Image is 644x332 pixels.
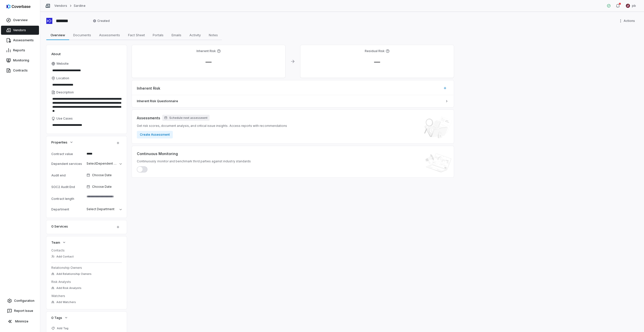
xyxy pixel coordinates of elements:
span: Created [93,19,110,23]
div: Contract value [51,152,85,156]
button: Properties [50,138,75,147]
button: Create Assessment [137,131,173,138]
span: Select Dependent services [87,162,127,165]
div: Dependent services [51,162,85,166]
dt: Relationship Owners [51,266,122,270]
a: Monitoring [1,56,39,65]
a: Configuration [2,296,38,305]
span: Description [56,90,74,94]
span: pb [632,4,636,8]
span: Documents [71,32,93,38]
button: More actions [617,17,638,25]
span: Choose Date [92,185,112,189]
span: Activity [187,32,203,38]
a: Contracts [1,66,39,75]
h4: Residual Risk [365,49,385,53]
div: Audit end [51,173,85,177]
button: 0 Tags [50,313,70,322]
span: Fact Sheet [126,32,147,38]
span: Location [56,76,69,80]
a: Sardine [74,4,85,8]
span: Properties [51,140,67,144]
span: Add Tag [57,326,68,330]
span: Continuously monitor and benchmark third parties against industry standards [137,159,251,163]
img: logo-D7KZi-bG.svg [7,4,30,9]
textarea: Description [51,95,122,115]
a: Overview [1,16,39,25]
span: Continuous Monitoring [137,151,178,156]
span: Choose Date [92,173,112,177]
span: Assessments [137,115,160,121]
div: SOC2 Audit End [51,185,85,189]
a: Inherent Risk Questionnaire [132,95,454,107]
span: Inherent Risk [137,86,160,91]
dt: Watchers [51,294,122,298]
span: Notes [207,32,220,38]
span: Add Risk Analysts [56,286,82,290]
a: Assessments [1,36,39,45]
h4: Inherent Risk [196,49,216,53]
textarea: Use Cases [51,122,122,129]
span: Website [56,62,69,66]
span: Add Relationship Owners [56,272,92,276]
span: 0 Tags [51,315,62,320]
span: Add Watchers [56,300,76,304]
button: Choose Date [85,181,124,192]
button: Choose Date [85,170,124,180]
span: Get risk scores, document analysis, and critical issue insights. Access reports with recommendations [137,124,287,128]
span: Schedule next assessment [169,116,208,120]
span: Overview [49,32,67,38]
div: Contract length [51,197,85,201]
span: Assessments [97,32,122,38]
button: pb undefined avatarpb [623,2,639,10]
button: Schedule next assessment [162,115,210,121]
img: pb undefined avatar [626,4,630,8]
dt: Contacts [51,248,122,252]
span: Inherent Risk Questionnaire [137,99,443,103]
a: Reports [1,46,39,55]
button: Report Issue [2,306,38,315]
button: Minimize [2,316,38,326]
span: — [202,58,216,65]
span: Emails [170,32,183,38]
input: Website [51,67,113,74]
div: Department [51,207,85,211]
span: About [51,52,61,56]
dt: Risk Analysts [51,280,122,284]
span: Team [51,240,60,245]
span: — [370,58,384,65]
input: Location [51,81,122,88]
a: Vendors [54,4,67,8]
span: Portals [151,32,166,38]
button: Team [50,238,68,247]
span: Use Cases [56,117,73,121]
button: Add Contact [50,252,75,261]
a: Vendors [1,26,39,35]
